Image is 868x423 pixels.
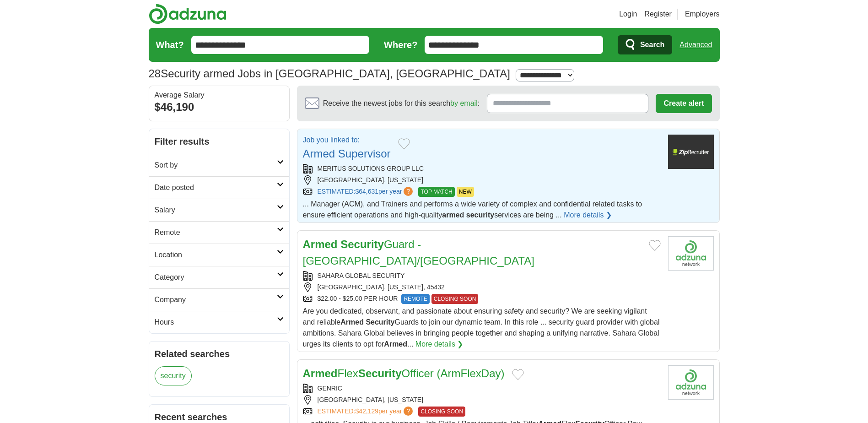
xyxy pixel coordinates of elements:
a: Remote [149,221,289,244]
h2: Date posted [155,182,277,193]
div: SAHARA GLOBAL SECURITY [303,271,661,281]
strong: Armed [340,318,364,326]
a: More details ❯ [415,339,464,350]
span: Receive the newest jobs for this search : [323,98,480,109]
h2: Category [155,272,277,283]
span: Are you dedicated, observant, and passionate about ensuring safety and security? We are seeking v... [303,307,660,348]
strong: Security [366,318,394,326]
a: ESTIMATED:$64,631per year? [318,187,415,197]
h2: Company [155,294,277,305]
a: More details ❯ [564,210,612,221]
a: ESTIMATED:$42,129per year? [318,407,415,417]
label: What? [156,38,184,52]
a: Company [149,288,289,311]
img: Adzuna logo [149,4,226,24]
span: CLOSING SOON [418,407,465,417]
h2: Related searches [155,347,284,361]
span: $42,129 [355,407,378,415]
a: Employers [685,9,720,20]
span: 28 [149,65,161,82]
a: by email [450,99,478,107]
a: Login [619,9,637,20]
strong: Armed [303,238,338,250]
span: NEW [457,187,474,197]
img: Company logo [668,236,714,271]
button: Add to favorite jobs [512,369,524,380]
div: $46,190 [155,99,284,115]
span: TOP MATCH [418,187,454,197]
h1: Security armed Jobs in [GEOGRAPHIC_DATA], [GEOGRAPHIC_DATA] [149,67,510,80]
a: Armed Supervisor [303,147,391,160]
div: [GEOGRAPHIC_DATA], [US_STATE] [303,395,661,405]
h2: Salary [155,205,277,216]
span: ? [404,407,413,416]
h2: Hours [155,317,277,328]
a: Armed SecurityGuard - [GEOGRAPHIC_DATA]/[GEOGRAPHIC_DATA] [303,238,534,267]
div: $22.00 - $25.00 PER HOUR [303,294,661,304]
span: Search [640,36,664,54]
strong: Armed [384,340,407,348]
div: MERITUS SOLUTIONS GROUP LLC [303,164,661,174]
a: Advanced [679,36,712,54]
p: Job you linked to: [303,135,391,146]
h2: Location [155,249,277,260]
strong: Security [340,238,384,250]
a: Location [149,244,289,266]
h2: Filter results [149,129,289,154]
button: Create alert [656,94,712,113]
h2: Sort by [155,160,277,171]
a: Hours [149,311,289,333]
div: GENRIC [303,384,661,393]
button: Add to favorite jobs [398,138,410,149]
span: CLOSING SOON [431,294,479,304]
span: REMOTE [401,294,429,304]
a: Register [644,9,672,20]
button: Search [618,35,672,54]
a: ArmedFlexSecurityOfficer (ArmFlexDay) [303,367,505,380]
div: [GEOGRAPHIC_DATA], [US_STATE] [303,175,661,185]
a: security [155,366,192,385]
span: ... Manager (ACM), and Trainers and performs a wide variety of complex and confidential related t... [303,200,642,219]
strong: Security [358,367,402,380]
span: $64,631 [355,188,378,195]
button: Add to favorite jobs [649,240,661,251]
label: Where? [384,38,417,52]
img: Company logo [668,365,714,400]
div: Average Salary [155,92,284,99]
a: Salary [149,199,289,221]
a: Date posted [149,176,289,199]
div: [GEOGRAPHIC_DATA], [US_STATE], 45432 [303,282,661,292]
span: ? [404,187,413,196]
h2: Remote [155,227,277,238]
a: Sort by [149,154,289,176]
strong: armed [442,211,464,219]
strong: security [466,211,494,219]
a: Category [149,266,289,288]
img: Company logo [668,135,714,169]
strong: Armed [303,367,338,380]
